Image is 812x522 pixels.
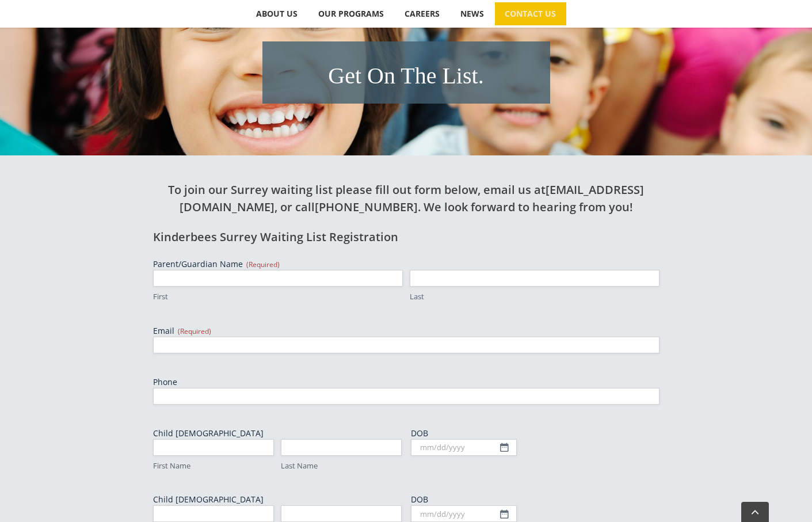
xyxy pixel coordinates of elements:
label: DOB [411,494,659,505]
a: NEWS [451,2,494,25]
legend: Parent/Guardian Name [153,258,280,270]
span: (Required) [246,260,280,269]
label: Email [153,325,659,337]
label: First [153,291,403,302]
label: Last [410,291,659,302]
label: Last Name [281,460,402,471]
legend: Child [DEMOGRAPHIC_DATA] [153,494,264,505]
a: ABOUT US [246,2,308,25]
label: DOB [411,428,659,439]
a: CONTACT US [495,2,566,25]
span: CONTACT US [505,10,556,18]
input: mm/dd/yyyy [411,439,517,456]
a: [PHONE_NUMBER] [315,199,418,215]
span: OUR PROGRAMS [318,10,384,18]
h2: To join our Surrey waiting list please fill out form below, email us at , or call . We look forwa... [153,181,659,216]
span: (Required) [178,326,211,336]
legend: Child [DEMOGRAPHIC_DATA] [153,428,264,439]
label: Phone [153,376,659,388]
a: CAREERS [395,2,450,25]
span: NEWS [460,10,484,18]
input: mm/dd/yyyy [411,505,517,522]
a: OUR PROGRAMS [308,2,394,25]
label: First Name [153,460,274,471]
span: ABOUT US [256,10,298,18]
span: CAREERS [405,10,440,18]
h2: Kinderbees Surrey Waiting List Registration [153,228,659,246]
h1: Get On The List. [268,60,544,92]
